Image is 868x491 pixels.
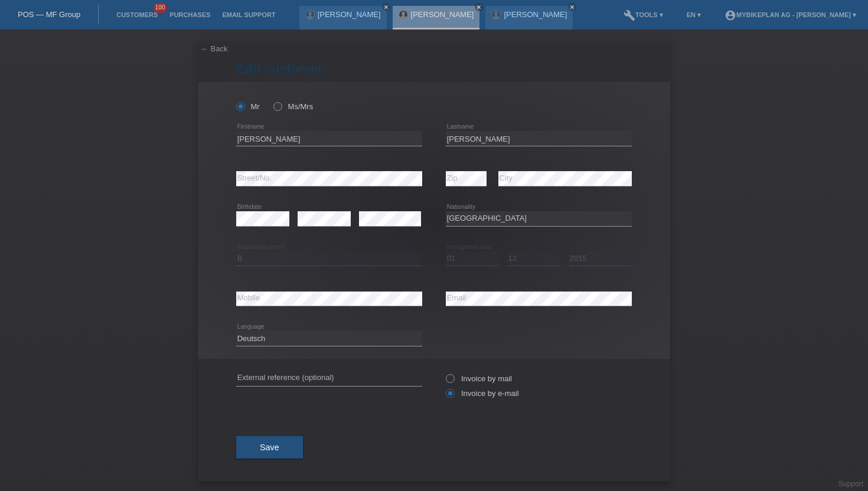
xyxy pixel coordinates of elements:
i: build [624,9,635,21]
label: Invoice by mail [446,374,512,383]
a: EN ▾ [681,11,707,18]
i: close [383,4,389,10]
input: Invoice by mail [446,374,453,389]
i: close [476,4,482,10]
input: Invoice by e-mail [446,389,453,404]
label: Mr [236,102,260,111]
a: close [475,3,483,11]
label: Ms/Mrs [273,102,313,111]
a: POS — MF Group [18,10,80,19]
a: Support [838,480,863,488]
a: buildTools ▾ [618,11,669,18]
a: ← Back [201,44,228,53]
a: Customers [110,11,164,18]
a: [PERSON_NAME] [318,10,381,19]
input: Mr [236,102,244,110]
button: Save [236,436,303,459]
h1: Edit customer [236,61,632,76]
a: account_circleMybikeplan AG - [PERSON_NAME] ▾ [719,11,862,18]
a: [PERSON_NAME] [411,10,474,19]
label: Invoice by e-mail [446,389,519,398]
a: close [382,3,390,11]
i: account_circle [725,9,736,21]
i: close [569,4,575,10]
input: Ms/Mrs [273,102,281,110]
span: Save [260,443,279,452]
span: 100 [154,3,168,13]
a: Email Support [216,11,281,18]
a: Purchases [164,11,216,18]
a: [PERSON_NAME] [504,10,567,19]
a: close [568,3,576,11]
